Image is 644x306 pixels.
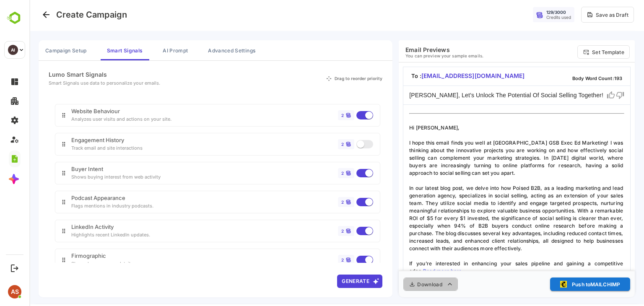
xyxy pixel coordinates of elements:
[380,72,497,84] p: To :
[8,45,18,55] div: AI
[376,48,454,55] h6: Email Previews
[566,13,599,20] div: Save as Draft
[517,11,537,16] div: 129 / 3000
[19,82,131,88] div: Smart Signals use data to personalize your emails.
[563,51,595,57] p: Set Template
[23,132,349,159] div: Engagement HistoryTrack email and site interactions2
[10,10,23,23] button: Go back
[9,42,363,62] div: campaign tabs
[380,126,595,133] p: Hi [PERSON_NAME],
[127,42,165,62] button: AI Prompt
[23,248,349,275] div: FirmographicShares key company details.2
[71,42,120,62] button: Smart Signals
[312,231,314,235] div: 2
[42,118,142,124] div: Analyzes user visits and actions on your site.
[42,233,121,239] div: Highlights recent LinkedIn updates.
[394,270,433,276] a: Read more here
[23,190,349,217] div: Podcast AppearanceFlags mentions in industry podcasts.2
[312,144,314,148] div: 2
[380,186,595,254] p: In our latest blog post, we delve into how Poised B2B, as a leading marketing and lead generation...
[42,147,113,153] div: Track email and site interactions
[9,42,64,62] button: Campaign Setup
[374,279,428,293] button: Download
[380,262,595,277] p: If you’re interested in enhancing your sales pipeline and gaining a competitive edge, .
[42,255,105,260] div: Firmographic
[305,78,353,83] div: Drag to reorder priority
[312,115,314,119] div: 2
[172,42,233,62] button: Advanced Settings
[42,168,131,174] div: Buyer Intent
[4,10,26,26] img: BambooboxLogoMark.f1c84d78b4c51b1a7b5f700c9845e183.svg
[376,55,454,60] p: You can preview your sample emails.
[42,226,121,231] div: LinkedIn Activity
[9,262,20,274] button: Logout
[42,110,142,116] div: Website Behaviour
[27,11,98,21] h4: Create Campaign
[19,73,131,80] div: Lumo Smart Signals
[541,73,595,84] p: Body Word Count: 193
[42,262,105,268] div: Shares key company details.
[8,285,21,298] div: AS
[552,8,605,24] button: Save as Draft
[517,16,542,21] div: Credits used
[42,139,113,145] div: Engagement History
[42,205,124,210] div: Flags mentions in industry podcasts.
[312,173,314,177] div: 2
[23,104,349,130] div: Website BehaviourAnalyzes user visits and actions on your site.2
[548,47,600,60] button: Set Template
[543,283,591,289] p: Push to MAILCHIMP
[308,276,353,290] button: Generate
[23,161,349,188] div: Buyer IntentShows buying interest from web activity2
[23,219,349,246] div: LinkedIn ActivityHighlights recent LinkedIn updates.2
[312,202,314,206] div: 2
[521,279,601,293] button: Push toMAILCHIMP
[312,259,314,264] div: 2
[42,176,131,182] div: Shows buying interest from web activity
[380,93,574,101] p: [PERSON_NAME], Let’s Unlock The Potential Of Social Selling Together!
[380,141,595,179] p: I hope this email finds you well at [GEOGRAPHIC_DATA] GSB Exec Ed Marketing! I was thinking about...
[392,74,495,81] span: [EMAIL_ADDRESS][DOMAIN_NAME]
[42,197,124,202] div: Podcast Appearance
